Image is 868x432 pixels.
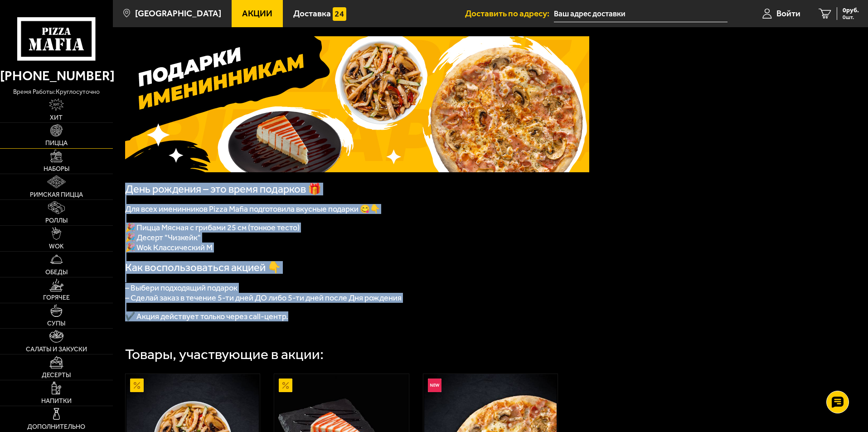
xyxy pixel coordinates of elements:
[45,218,68,224] span: Роллы
[49,243,64,250] span: WOK
[125,204,380,214] span: Для всех именинников Pizza Mafia подготовила вкусные подарки 😋👇
[26,346,87,353] span: Салаты и закуски
[465,9,554,18] span: Доставить по адресу:
[125,243,213,252] span: 🎉 Wok Классический М
[45,269,68,276] span: Обеды
[125,261,281,274] span: Как воспользоваться акцией 👇
[125,347,324,362] div: Товары, участвующие в акции:
[45,140,68,146] span: Пицца
[293,9,331,18] span: Доставка
[135,9,221,18] span: [GEOGRAPHIC_DATA]
[125,223,300,233] span: 🎉 Пицца Мясная с грибами 25 см (тонкое тесто)
[125,233,201,243] span: 🎉 Десерт "Чизкейк"
[27,424,85,430] span: Дополнительно
[30,192,83,198] span: Римская пицца
[50,115,63,121] span: Хит
[125,36,589,172] img: 1024x1024
[554,5,727,22] input: Ваш адрес доставки
[279,379,292,392] img: Акционный
[125,283,238,293] span: – Выбери подходящий подарок
[42,372,71,379] span: Десерты
[428,379,441,392] img: Новинка
[44,166,69,172] span: Наборы
[776,9,800,18] span: Войти
[47,320,65,327] span: Супы
[130,379,144,392] img: Акционный
[843,7,859,14] span: 0 руб.
[125,293,402,303] span: – Сделай заказ в течение 5-ти дней ДО либо 5-ти дней после Дня рождения
[43,295,70,301] span: Горячее
[333,7,346,21] img: 15daf4d41897b9f0e9f617042186c801.svg
[41,398,72,404] span: Напитки
[125,183,321,195] span: День рождения – это время подарков 🎁
[125,311,288,321] span: ✔️ Акция действует только через call-центр.
[843,15,859,20] span: 0 шт.
[242,9,272,18] span: Акции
